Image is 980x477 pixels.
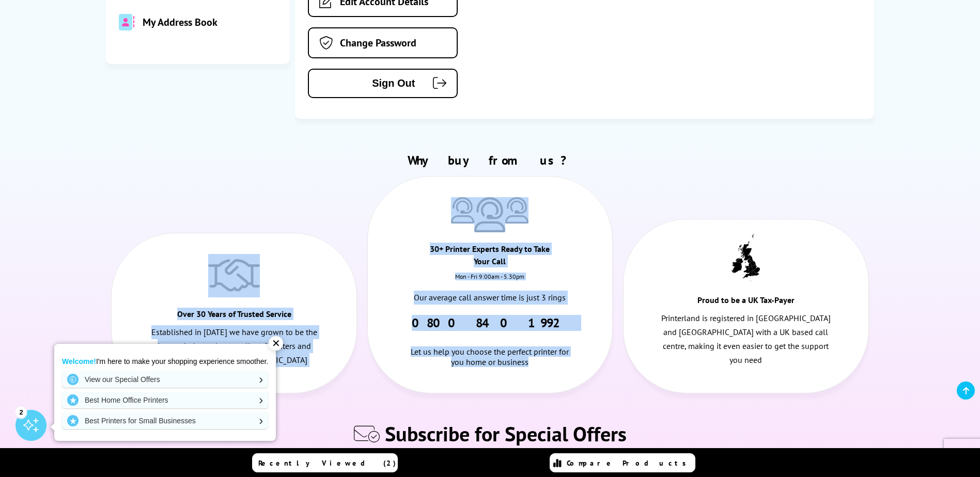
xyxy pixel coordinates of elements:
a: View our Special Offers [62,371,268,388]
strong: Welcome! [62,357,96,365]
img: Trusted Service [208,254,260,295]
p: I'm here to make your shopping experience smoother. [62,357,268,366]
a: Compare Products [550,453,695,472]
div: Proud to be a UK Tax-Payer [685,294,807,311]
a: Change Password [308,27,458,58]
img: UK tax payer [732,234,760,281]
button: Sign Out [308,69,458,98]
p: Our average call answer time is just 3 rings [405,291,576,305]
span: Recently Viewed (2) [258,458,396,468]
div: Mon - Fri 9:00am - 5.30pm [368,273,613,291]
a: Best Printers for Small Businesses [62,412,268,429]
div: 2 [15,406,27,418]
img: address-book-duotone-solid.svg [119,14,134,30]
div: Join the [DOMAIN_NAME] mailing list for the latest promotions and discount codes [5,447,975,463]
a: Best Home Office Printers [62,392,268,408]
h2: Why buy from us? [106,152,874,168]
span: Compare Products [567,458,692,468]
span: Sign Out [324,77,415,89]
div: Over 30 Years of Trusted Service [173,308,295,325]
div: ✕ [269,336,283,351]
a: Recently Viewed (2) [252,453,398,472]
div: Let us help you choose the perfect printer for you home or business [405,331,576,367]
span: Subscribe for Special Offers [385,420,627,447]
p: Established in [DATE] we have grown to be the largest independent reseller of printers and consum... [148,325,320,368]
img: Printer Experts [474,197,505,233]
p: Printerland is registered in [GEOGRAPHIC_DATA] and [GEOGRAPHIC_DATA] with a UK based call centre,... [660,311,832,368]
div: 30+ Printer Experts Ready to Take Your Call [429,243,551,273]
a: 0800 840 1992 [412,315,568,331]
span: My Address Book [143,15,217,29]
img: Printer Experts [505,197,528,224]
img: Printer Experts [451,197,474,224]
